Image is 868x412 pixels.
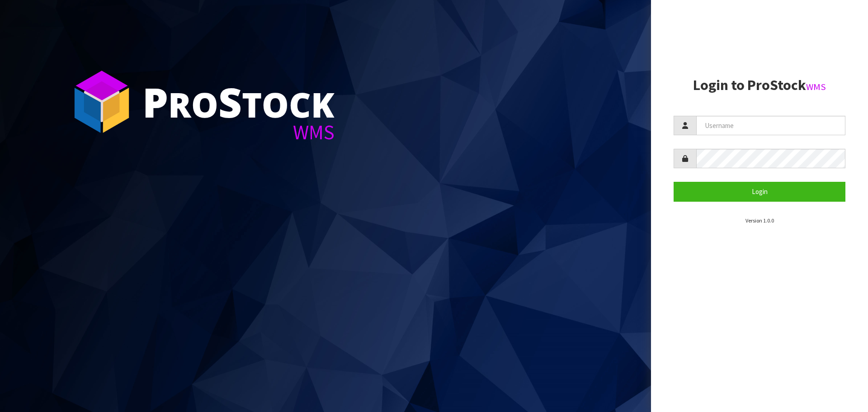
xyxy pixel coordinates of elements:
[674,77,845,93] h2: Login to ProStock
[806,81,826,93] small: WMS
[142,74,168,129] span: P
[745,217,774,224] small: Version 1.0.0
[142,122,335,142] div: WMS
[674,182,845,201] button: Login
[68,68,136,136] img: ProStock Cube
[142,81,335,122] div: ro tock
[218,74,242,129] span: S
[696,116,845,135] input: Username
